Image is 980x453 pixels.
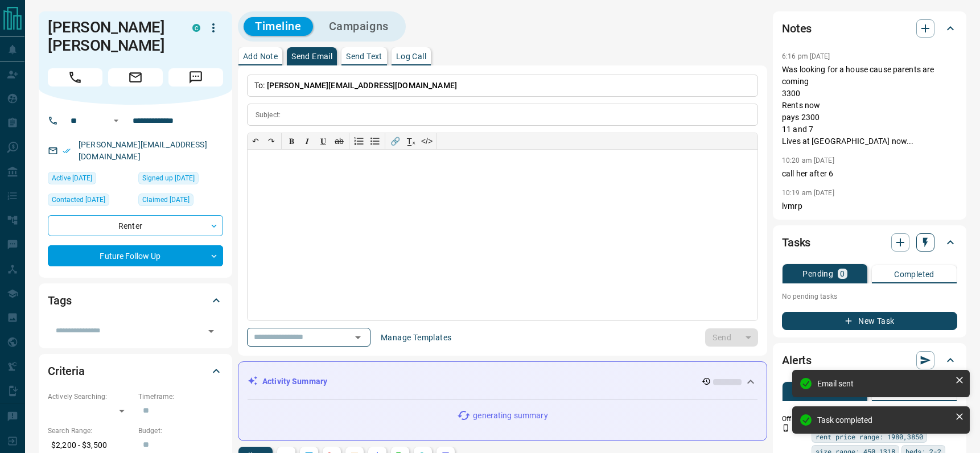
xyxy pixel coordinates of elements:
[262,376,327,388] p: Activity Summary
[782,64,957,147] p: Was looking for a house cause parents are coming 3300 Rents now pays 2300 11 and 7 Lives at [GEOG...
[782,288,957,305] p: No pending tasks
[335,137,344,146] s: ab
[48,357,223,385] div: Criteria
[79,140,207,161] a: [PERSON_NAME][EMAIL_ADDRESS][DOMAIN_NAME]
[817,415,950,425] div: Task completed
[48,291,71,310] h2: Tags
[108,68,163,87] span: Email
[244,17,313,36] button: Timeline
[817,379,950,388] div: Email sent
[473,410,547,422] p: generating summary
[168,68,223,87] span: Message
[315,133,331,149] button: 𝐔
[267,81,457,90] span: [PERSON_NAME][EMAIL_ADDRESS][DOMAIN_NAME]
[802,270,833,278] p: Pending
[48,18,175,55] h1: [PERSON_NAME] [PERSON_NAME]
[48,287,223,314] div: Tags
[263,133,279,149] button: ↷
[138,426,223,436] p: Budget:
[403,133,419,149] button: T̲ₓ
[782,19,812,38] h2: Notes
[346,52,382,60] p: Send Text
[840,270,845,278] p: 0
[243,52,278,60] p: Add Note
[782,200,957,212] p: lvmrp
[48,68,102,87] span: Call
[48,392,133,402] p: Actively Searching:
[318,17,400,36] button: Campaigns
[782,351,812,369] h2: Alerts
[138,172,223,188] div: Thu May 15 2025
[320,137,326,146] span: 𝐔
[109,114,123,127] button: Open
[48,193,133,209] div: Mon May 26 2025
[248,133,263,149] button: ↶
[52,194,105,205] span: Contacted [DATE]
[138,193,223,209] div: Fri May 16 2025
[782,312,957,330] button: New Task
[331,133,347,149] button: ab
[782,157,834,164] p: 10:20 am [DATE]
[387,133,403,149] button: 🔗
[782,52,830,60] p: 6:16 pm [DATE]
[256,110,281,120] p: Subject:
[52,172,92,184] span: Active [DATE]
[782,347,957,374] div: Alerts
[63,147,71,155] svg: Email Verified
[894,270,934,278] p: Completed
[192,24,200,32] div: condos.ca
[48,426,133,436] p: Search Range:
[247,75,758,97] p: To:
[142,194,190,205] span: Claimed [DATE]
[203,323,219,339] button: Open
[782,424,790,432] svg: Push Notification Only
[138,392,223,402] p: Timeframe:
[291,52,332,60] p: Send Email
[782,233,810,252] h2: Tasks
[374,328,458,347] button: Manage Templates
[396,52,426,60] p: Log Call
[142,172,195,184] span: Signed up [DATE]
[351,133,367,149] button: Numbered list
[48,215,223,236] div: Renter
[48,172,133,188] div: Sat Sep 13 2025
[419,133,435,149] button: </>
[48,245,223,266] div: Future Follow Up
[782,414,805,424] p: Off
[782,168,957,180] p: call her after 6
[350,330,366,345] button: Open
[48,362,85,380] h2: Criteria
[782,15,957,42] div: Notes
[299,133,315,149] button: 𝑰
[782,229,957,256] div: Tasks
[248,371,757,392] div: Activity Summary
[705,328,758,347] div: split button
[782,189,834,197] p: 10:19 am [DATE]
[283,133,299,149] button: 𝐁
[367,133,383,149] button: Bullet list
